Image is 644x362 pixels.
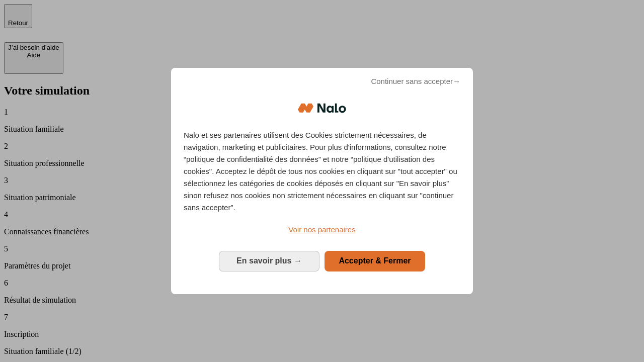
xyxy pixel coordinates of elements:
[288,225,355,234] span: Voir nos partenaires
[184,224,460,236] a: Voir nos partenaires
[171,68,473,294] div: Bienvenue chez Nalo Gestion du consentement
[219,251,319,271] button: En savoir plus: Configurer vos consentements
[236,256,302,265] span: En savoir plus →
[339,256,411,265] span: Accepter & Fermer
[371,75,460,87] span: Continuer sans accepter→
[325,251,425,271] button: Accepter & Fermer: Accepter notre traitement des données et fermer
[184,129,460,214] p: Nalo et ses partenaires utilisent des Cookies strictement nécessaires, de navigation, marketing e...
[298,93,346,123] img: Logo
